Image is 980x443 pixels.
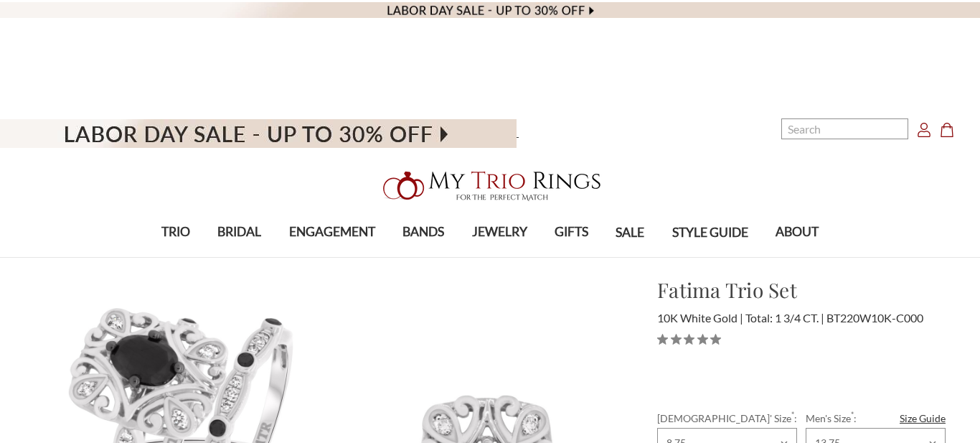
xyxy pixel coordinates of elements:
span: STYLE GUIDE [672,223,748,242]
span: JEWELRY [472,223,527,241]
span: SALE [616,223,644,242]
span: BANDS [402,223,444,241]
button: submenu toggle [169,256,183,257]
a: ENGAGEMENT [275,209,389,256]
a: My Trio Rings [284,163,696,209]
svg: Account [917,123,931,137]
label: [DEMOGRAPHIC_DATA]' Size : [657,411,797,426]
span: BRIDAL [217,223,261,241]
a: Account [917,120,931,137]
a: SALE [602,210,658,256]
span: Total: 1 3/4 CT. [745,311,824,325]
button: submenu toggle [492,256,507,257]
button: submenu toggle [325,256,339,257]
span: BT220W10K-C000 [826,311,923,325]
button: submenu toggle [232,256,247,257]
a: BANDS [389,209,458,256]
a: BRIDAL [204,209,275,256]
label: Men's Size : [806,411,946,426]
span: TRIO [161,223,190,241]
span: GIFTS [555,223,588,241]
button: submenu toggle [416,256,430,257]
span: ENGAGEMENT [289,223,375,241]
input: Search [781,118,908,139]
a: GIFTS [541,209,602,256]
a: STYLE GUIDE [658,210,761,256]
svg: cart.cart_preview [940,123,954,137]
a: JEWELRY [458,209,540,256]
button: submenu toggle [564,256,578,257]
a: TRIO [148,209,204,256]
h1: Fatima Trio Set [657,275,946,305]
img: My Trio Rings [375,163,605,209]
a: Size Guide [900,411,946,426]
a: Cart with 0 items [940,120,963,137]
span: 10K White Gold [657,311,743,325]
